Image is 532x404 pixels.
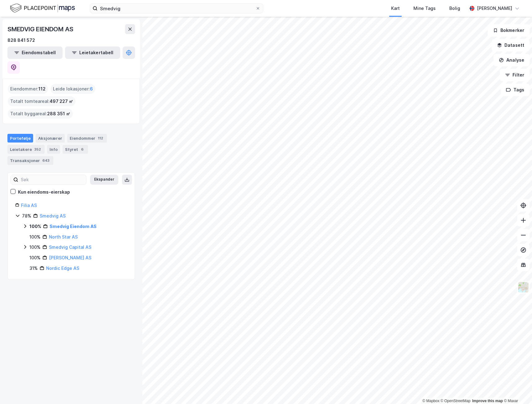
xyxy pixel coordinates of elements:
[29,223,41,230] div: 100%
[22,212,31,220] div: 78%
[7,37,35,44] div: 828 841 572
[422,399,439,403] a: Mapbox
[47,145,60,154] div: Info
[500,69,530,81] button: Filter
[18,188,70,196] div: Kun eiendoms-eierskap
[50,84,95,94] div: Leide lokasjoner :
[29,254,41,261] div: 100%
[501,84,530,96] button: Tags
[49,234,78,239] a: North Star AS
[7,156,53,165] div: Transaksjoner
[67,134,107,143] div: Eiendommer
[7,134,33,143] div: Portefølje
[29,244,41,251] div: 100%
[501,374,532,404] iframe: Chat Widget
[97,135,104,141] div: 112
[49,255,91,260] a: [PERSON_NAME] AS
[8,84,48,94] div: Eiendommer :
[413,5,436,12] div: Mine Tags
[63,145,88,154] div: Styret
[46,266,79,271] a: Nordic Edge AS
[50,98,73,105] span: 497 227 ㎡
[7,46,63,59] button: Eiendomstabell
[49,244,91,250] a: Smedvig Capital AS
[90,85,93,93] span: 6
[41,157,51,164] div: 643
[441,399,471,403] a: OpenStreetMap
[90,175,118,185] button: Ekspander
[29,233,41,241] div: 100%
[492,39,530,51] button: Datasett
[494,54,530,66] button: Analyse
[517,281,529,293] img: Z
[8,109,73,119] div: Totalt byggareal :
[10,3,75,14] img: logo.f888ab2527a4732fd821a326f86c7f29.svg
[79,146,85,152] div: 6
[38,85,46,93] span: 112
[488,24,530,37] button: Bokmerker
[50,224,97,229] a: Smedvig Eiendom AS
[36,134,65,143] div: Aksjonærer
[449,5,460,12] div: Bolig
[98,4,255,13] input: Søk på adresse, matrikkel, gårdeiere, leietakere eller personer
[8,96,76,106] div: Totalt tomteareal :
[7,24,74,34] div: SMEDVIG EIENDOM AS
[47,110,70,117] span: 288 351 ㎡
[33,146,42,152] div: 352
[40,213,66,218] a: Smedvig AS
[29,265,38,272] div: 31%
[21,203,37,208] a: Filia AS
[18,175,86,184] input: Søk
[472,399,503,403] a: Improve this map
[391,5,400,12] div: Kart
[7,145,45,154] div: Leietakere
[477,5,512,12] div: [PERSON_NAME]
[65,46,120,59] button: Leietakertabell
